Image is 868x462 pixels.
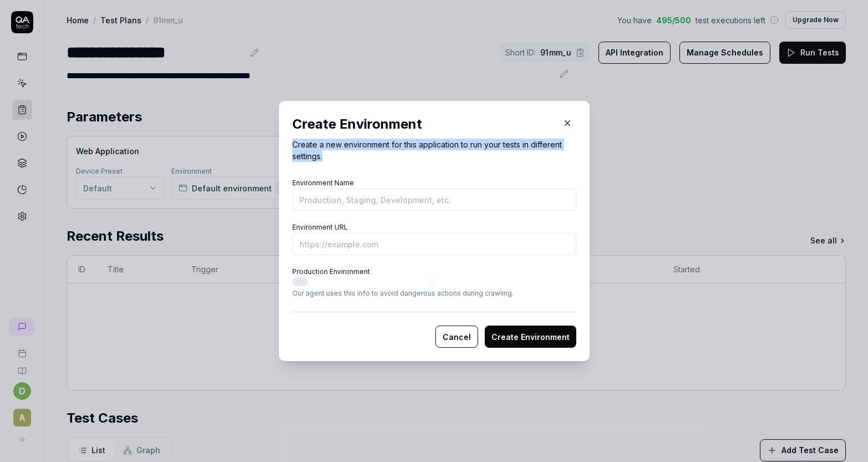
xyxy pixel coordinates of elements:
input: https://example.com [292,233,576,255]
button: Close Modal [559,114,576,132]
input: Production, Staging, Development, etc. [292,189,576,211]
p: Our agent uses this info to avoid dangerous actions during crawling. [292,288,576,298]
label: Environment URL [292,223,348,231]
h2: Create Environment [292,114,576,134]
button: Cancel [435,326,478,348]
button: Create Environment [485,326,576,348]
label: Production Environment [292,267,370,276]
p: Create a new environment for this application to run your tests in different settings. [292,139,576,162]
label: Environment Name [292,179,354,187]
